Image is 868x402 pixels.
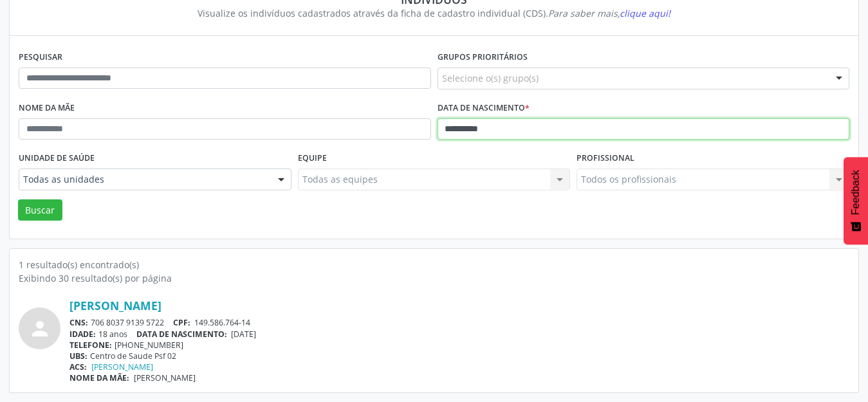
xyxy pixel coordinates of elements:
[19,258,849,271] div: 1 resultado(s) encontrado(s)
[438,98,530,118] label: Data de nascimento
[69,329,849,340] div: 18 anos
[69,298,162,313] a: [PERSON_NAME]
[69,351,849,361] div: Centro de Saude Psf 02
[19,149,95,169] label: Unidade de saúde
[577,149,634,169] label: Profissional
[620,7,670,19] span: clique aqui!
[298,149,327,169] label: Equipe
[69,340,849,351] div: [PHONE_NUMBER]
[438,48,528,68] label: Grupos prioritários
[844,157,868,244] button: Feedback - Mostrar pesquisa
[173,317,190,328] span: CPF:
[850,170,862,215] span: Feedback
[69,372,129,383] span: NOME DA MÃE:
[69,340,112,351] span: TELEFONE:
[28,317,51,340] i: person
[91,361,153,372] a: [PERSON_NAME]
[19,271,849,285] div: Exibindo 30 resultado(s) por página
[69,351,88,361] span: UBS:
[134,372,196,383] span: [PERSON_NAME]
[19,48,62,68] label: Pesquisar
[18,199,62,221] button: Buscar
[69,329,96,340] span: IDADE:
[442,71,539,85] span: Selecione o(s) grupo(s)
[23,173,265,186] span: Todas as unidades
[194,317,250,328] span: 149.586.764-14
[548,7,670,19] i: Para saber mais,
[28,6,840,20] div: Visualize os indivíduos cadastrados através da ficha de cadastro individual (CDS).
[69,317,88,328] span: CNS:
[69,317,849,328] div: 706 8037 9139 5722
[231,329,256,340] span: [DATE]
[19,98,75,118] label: Nome da mãe
[69,361,87,372] span: ACS:
[136,329,227,340] span: DATA DE NASCIMENTO:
